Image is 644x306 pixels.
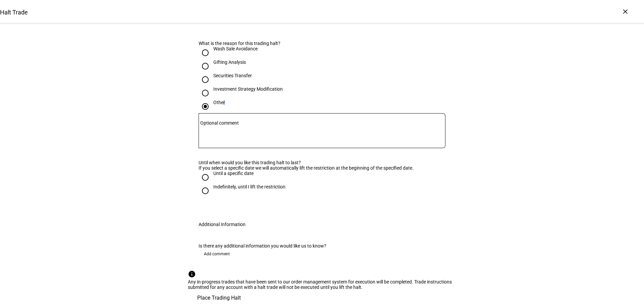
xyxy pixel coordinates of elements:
[213,86,283,92] div: Investment Strategy Modification
[188,290,250,306] button: Place Trading Halt
[188,279,456,290] div: Any in-progress trades that have been sent to our order management system for execution will be c...
[213,100,225,105] div: Other
[199,165,445,171] div: If you select a specific date we will automatically lift the restriction at the beginning of the ...
[213,184,285,189] div: Indefinitely, until I lift the restriction
[199,41,445,46] div: What is the reason for this trading halt?
[199,222,246,227] div: Additional Information
[188,270,201,278] mat-icon: info
[213,171,254,176] div: Until a specific date
[200,120,239,126] mat-label: Optional comment
[620,6,631,17] div: ×
[199,160,445,165] div: Until when would you like this trading halt to last?
[213,73,252,78] div: Securities Transfer
[199,243,445,249] div: Is there any additional information you would like us to know?
[213,46,258,51] div: Wash Sale Avoidance
[213,59,246,65] div: Gifting Analysis
[197,290,241,306] span: Place Trading Halt
[204,249,230,259] span: Add comment
[199,249,235,259] button: Add comment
